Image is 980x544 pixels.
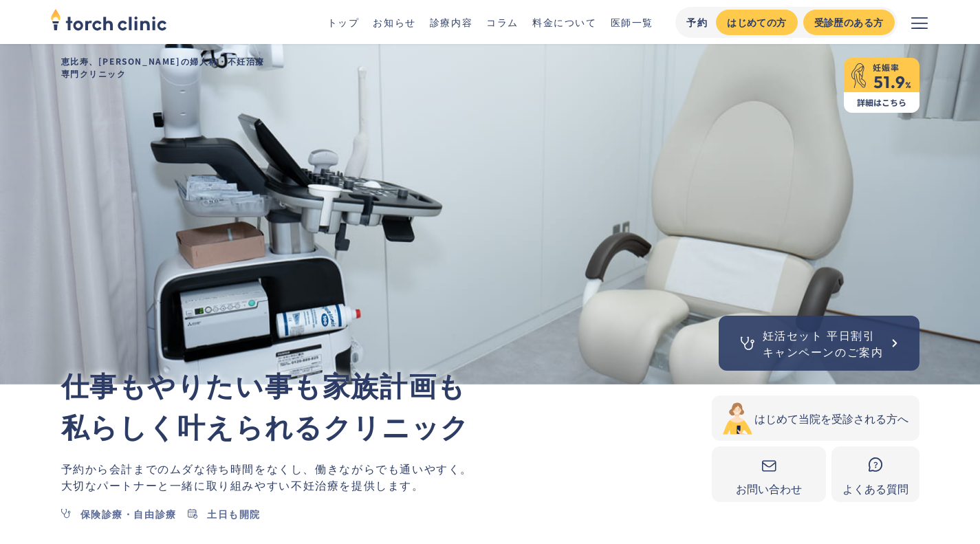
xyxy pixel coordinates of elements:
span: 予約から会計までのムダな待ち時間をなくし、 [61,460,316,477]
a: 診療内容 [430,15,472,29]
a: 妊活セット 平日割引キャンペーンのご案内 [719,316,919,371]
div: 受診歴のある方 [814,15,884,30]
p: 働きながらでも通いやすく。 不妊治療を提供します。 [61,460,712,493]
a: はじめての方 [716,10,797,35]
a: 受診歴のある方 [803,10,895,35]
img: torch clinic [50,4,167,34]
div: よくある質問 [842,480,908,497]
a: よくある質問 [831,446,919,502]
div: はじめての方 [727,15,786,30]
span: 大切なパートナーと一緒に取り組みやすい [61,477,291,493]
a: 料金について [532,15,597,29]
img: 聴診器のアイコン [738,334,757,353]
a: お知らせ [373,15,415,29]
a: お問い合わせ [712,446,826,502]
div: 予約 [686,15,708,30]
p: 仕事もやりたい事も家族計画も 私らしく叶えられるクリニック [61,364,712,446]
h1: 恵比寿、[PERSON_NAME]の婦人科・不妊治療 専門クリニック [50,44,930,91]
a: 医師一覧 [611,15,653,29]
div: はじめて当院を受診される方へ [754,410,908,426]
a: はじめて当院を受診される方へ [712,395,919,441]
div: 妊活セット 平日割引 キャンペーンのご案内 [763,327,884,360]
div: 土日も開院 [207,507,261,521]
div: 保険診療・自由診療 [80,507,177,521]
a: コラム [486,15,519,29]
a: home [50,10,167,34]
div: お問い合わせ [723,480,815,497]
a: トップ [327,15,360,29]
